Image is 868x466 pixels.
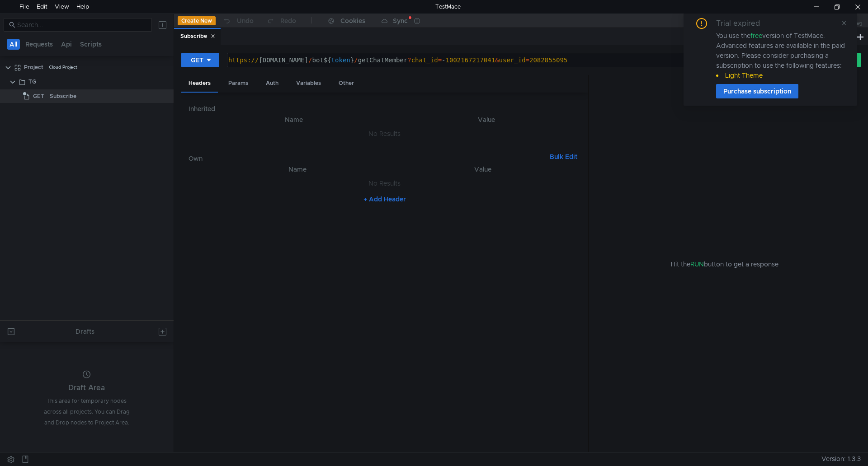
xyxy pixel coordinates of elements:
th: Name [196,114,392,125]
div: Cloud Project [49,61,77,74]
div: Drafts [75,326,94,337]
button: All [7,39,20,50]
button: Redo [260,14,302,28]
div: Subscribe [50,89,76,103]
div: Variables [289,75,328,92]
button: Api [58,39,75,50]
th: Name [203,164,392,175]
span: free [750,32,762,40]
button: Scripts [77,39,104,50]
nz-embed-empty: No Results [368,130,401,138]
button: Purchase subscription [716,84,798,98]
div: Project [24,61,43,74]
button: Undo [216,14,260,28]
div: Other [331,75,361,92]
span: GET [33,89,44,103]
div: You use the version of TestMace. Advanced features are available in the paid version. Please cons... [716,31,846,80]
button: Bulk Edit [546,151,581,162]
input: Search... [17,20,146,30]
button: GET [181,53,219,67]
div: Trial expired [716,18,771,29]
h6: Own [189,153,546,164]
th: Value [392,164,574,175]
div: Subscribe [180,32,215,41]
div: Auth [259,75,286,92]
span: Hit the button to get a response [671,259,778,269]
div: Cookies [340,15,365,26]
button: Requests [23,39,56,50]
div: GET [191,55,203,65]
nz-embed-empty: No Results [368,179,401,187]
button: + Add Header [360,194,410,205]
div: Headers [181,75,218,93]
span: Version: 1.3.3 [821,452,861,466]
span: RUN [690,260,704,268]
div: TG [28,75,36,89]
button: No Environment [677,14,740,28]
div: Undo [237,15,254,26]
div: Sync [393,18,408,24]
h6: Inherited [189,103,581,114]
button: Create New [178,16,216,25]
div: Redo [280,15,296,26]
th: Value [392,114,581,125]
li: Light Theme [716,70,846,80]
div: Params [221,75,255,92]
